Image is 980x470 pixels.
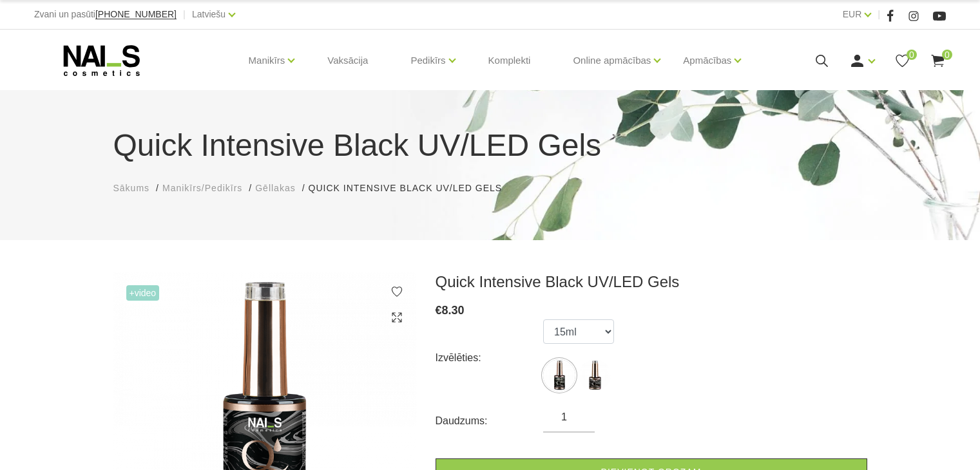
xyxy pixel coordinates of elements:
[907,50,917,60] span: 0
[113,183,150,193] span: Sākums
[878,6,880,23] span: |
[410,35,445,86] a: Pedikīrs
[317,30,378,91] a: Vaksācija
[113,122,867,169] h1: Quick Intensive Black UV/LED Gels
[309,182,515,195] li: Quick Intensive Black UV/LED Gels
[255,182,295,195] a: Gēllakas
[573,35,651,86] a: Online apmācības
[436,272,867,292] h3: Quick Intensive Black UV/LED Gels
[683,35,731,86] a: Apmācības
[255,183,295,193] span: Gēllakas
[113,182,150,195] a: Sākums
[843,6,862,22] a: EUR
[126,285,160,301] span: +Video
[942,50,952,60] span: 0
[894,53,910,69] a: 0
[162,182,242,195] a: Manikīrs/Pedikīrs
[478,30,541,91] a: Komplekti
[192,6,226,22] a: Latviešu
[579,359,611,391] img: ...
[930,53,946,69] a: 0
[249,35,285,86] a: Manikīrs
[543,359,575,391] img: ...
[436,411,544,431] div: Daudzums:
[436,304,442,317] span: €
[34,6,177,23] div: Zvani un pasūti
[442,304,465,317] span: 8.30
[183,6,186,23] span: |
[162,183,242,193] span: Manikīrs/Pedikīrs
[436,348,544,368] div: Izvēlēties:
[95,10,177,19] a: [PHONE_NUMBER]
